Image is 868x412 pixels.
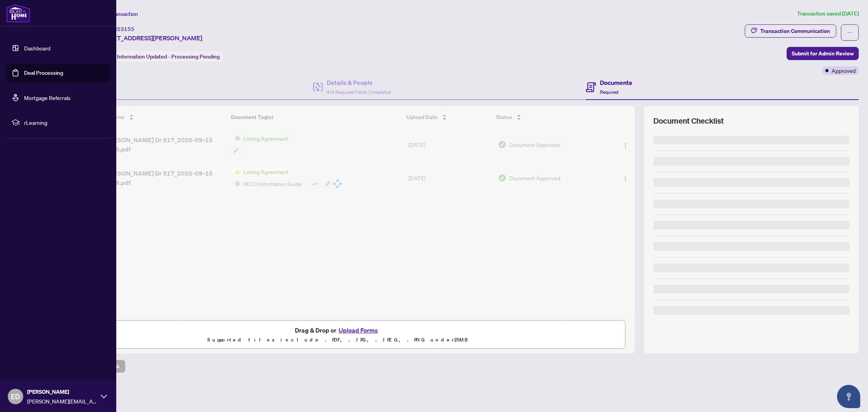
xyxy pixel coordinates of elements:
article: Transaction saved [DATE] [797,9,859,18]
span: Information Updated - Processing Pending [117,53,220,60]
h4: Documents [600,78,632,87]
span: Document Checklist [653,115,724,126]
h4: Details & People [327,78,391,87]
span: Drag & Drop or [295,325,380,335]
a: Mortgage Referrals [24,94,71,101]
span: Submit for Admin Review [792,47,854,60]
span: View Transaction [96,10,138,17]
span: Drag & Drop orUpload FormsSupported files include .PDF, .JPG, .JPEG, .PNG under25MB [50,321,625,349]
a: Deal Processing [24,69,63,76]
img: logo [6,4,30,22]
span: [PERSON_NAME][EMAIL_ADDRESS][DOMAIN_NAME] [27,397,97,405]
button: Transaction Communication [745,24,836,38]
button: Upload Forms [336,325,380,335]
span: [STREET_ADDRESS][PERSON_NAME] [96,33,202,43]
span: Required [600,89,618,95]
p: Supported files include .PDF, .JPG, .JPEG, .PNG under 25 MB [55,335,620,345]
button: Submit for Admin Review [787,47,859,60]
a: Dashboard [24,45,50,52]
span: 4/4 Required Fields Completed [327,89,391,95]
span: ellipsis [847,30,852,35]
span: 53155 [117,26,134,33]
div: Status: [96,51,223,62]
span: Approved [832,66,856,75]
span: ED [11,391,20,402]
span: rLearning [24,118,105,127]
button: Open asap [837,385,860,408]
div: Transaction Communication [760,25,830,37]
span: [PERSON_NAME] [27,388,97,396]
